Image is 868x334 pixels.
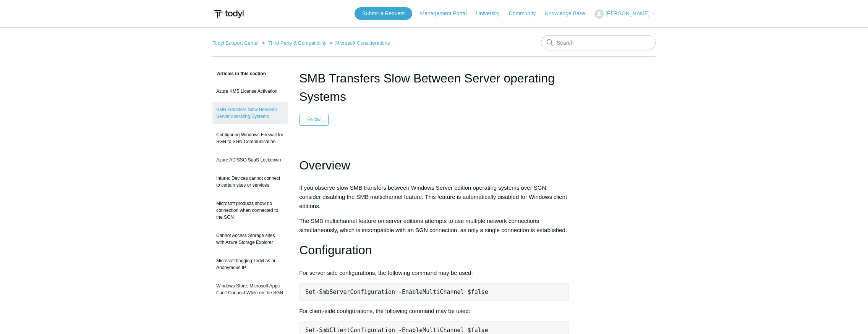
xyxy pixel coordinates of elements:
a: Windows Store, Microsoft Apps Can't Connect While on the SGN [212,279,288,300]
h1: Configuration [299,240,569,260]
a: Microsoft flagging Todyl as an Anonymous IP [212,253,288,275]
input: Search [541,35,656,50]
a: Cannot Access Storage sites with Azure Storage Explorer [212,228,288,250]
h1: SMB Transfers Slow Between Server operating Systems [299,69,569,106]
li: Todyl Support Center [212,40,261,46]
h1: Overview [299,156,569,175]
a: Microsoft Considerations [335,40,390,46]
button: Follow Article [299,114,329,125]
span: [PERSON_NAME] [606,10,649,16]
a: Third Party & Compatibility [268,40,327,46]
button: [PERSON_NAME] [594,9,656,19]
p: For server-side configurations, the following command may be used: [299,268,569,278]
a: Intune: Devices cannot connect to certain sites or services [212,171,288,192]
span: Articles in this section [212,71,266,76]
a: Microsoft products show no connection when connected to the SGN [212,196,288,224]
a: Azure AD SSO SaaS Lockdown [212,153,288,167]
pre: Set-SmbServerConfiguration -EnableMultiChannel $false [299,283,569,301]
p: For client-side configurations, the following command may be used: [299,307,569,316]
li: Microsoft Considerations [328,40,390,46]
img: Todyl Support Center Help Center home page [212,7,245,21]
a: Configuring Windows Firewall for SGN to SGN Communication [212,127,288,149]
p: The SMB multichannel feature on server editions attempts to use multiple network connections simu... [299,216,569,235]
a: Azure KMS License Activation [212,84,288,98]
p: If you observe slow SMB transfers between Windows Server edition operating systems over SGN, cons... [299,183,569,211]
a: University [476,10,507,18]
a: Submit a Request [355,7,412,20]
a: Todyl Support Center [212,40,259,46]
a: Management Portal [420,10,474,18]
a: Community [509,10,544,18]
a: Knowledge Base [545,10,593,18]
li: Third Party & Compatibility [261,40,328,46]
a: SMB Transfers Slow Between Server operating Systems [212,102,288,124]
